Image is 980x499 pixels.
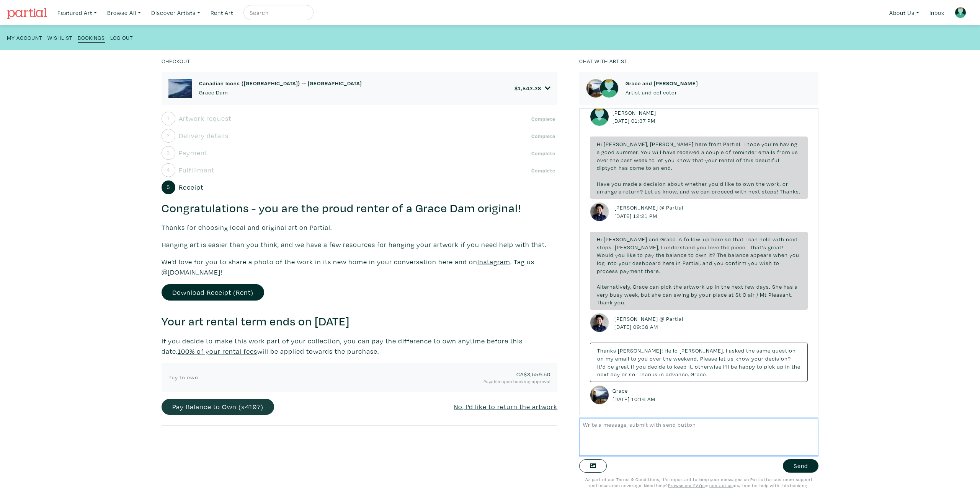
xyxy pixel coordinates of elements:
[162,284,264,301] a: Download Receipt (Rent)
[110,34,133,41] small: Log Out
[249,8,306,18] input: Search
[7,34,42,41] small: My Account
[586,79,605,98] img: phpThumb.php
[162,314,558,329] h3: Your art rental term ends on [DATE]
[652,291,661,298] span: she
[748,236,758,243] span: can
[786,236,798,243] span: next
[663,148,676,156] span: have
[529,115,558,123] span: Complete
[727,355,734,362] span: us
[639,180,642,187] span: a
[527,371,550,378] span: 3,559.50
[736,156,742,164] span: of
[611,371,620,378] span: day
[660,236,677,243] span: Grace.
[47,34,72,41] small: Wishlist
[751,355,764,362] span: your
[477,257,510,266] a: Instagram
[104,5,144,21] a: Browse All
[199,80,362,86] h6: Canadian Icons ([GEOGRAPHIC_DATA]) -- [GEOGRAPHIC_DATA]
[746,140,760,148] span: hope
[597,267,618,275] span: process
[631,363,635,370] span: if
[782,180,788,187] span: or
[728,251,749,258] span: balance
[784,283,793,290] span: has
[645,251,654,258] span: pay
[725,259,746,267] span: confirm
[597,355,604,362] span: on
[756,347,771,354] span: same
[684,236,710,243] span: follow-up
[621,156,632,164] span: past
[688,251,694,258] span: to
[619,259,631,267] span: your
[743,291,755,298] span: Clair
[610,291,623,298] span: busy
[756,283,771,290] span: days.
[735,355,750,362] span: know
[597,148,600,156] span: a
[652,148,661,156] span: will
[529,132,558,140] span: Complete
[777,363,784,370] span: up
[178,347,257,356] a: 100% of your rental fees
[661,283,672,290] span: pick
[758,148,776,156] span: emails
[630,164,644,171] span: come
[649,156,655,164] span: to
[728,291,734,298] span: at
[768,244,783,251] span: great!
[668,483,705,488] a: Browse our FAQs
[7,32,42,42] a: My Account
[529,150,558,157] span: Complete
[709,483,733,488] a: contact us
[179,182,203,192] span: Receipt
[615,244,660,251] span: [PERSON_NAME],
[665,156,675,164] span: you
[168,374,198,381] span: Pay to own
[691,371,707,378] span: Grace.
[732,283,743,290] span: next
[886,5,923,21] a: About Us
[614,299,626,306] span: you.
[772,347,796,354] span: question
[162,57,190,65] small: Checkout
[766,180,781,187] span: work,
[606,355,614,362] span: my
[780,140,797,148] span: having
[656,251,665,258] span: the
[665,347,678,354] span: Hello
[54,5,100,21] a: Featured Art
[659,371,664,378] span: in
[783,459,818,473] button: Send
[619,188,622,195] span: a
[747,244,749,251] span: -
[590,313,609,332] img: adminavatar.png
[780,188,800,195] span: Thanks.
[162,399,274,415] button: Pay Balance to Own (x4197)
[685,180,707,187] span: whether
[518,85,541,92] span: 1,542.28
[719,156,735,164] span: rental
[624,291,639,298] span: week,
[650,283,659,290] span: can
[179,113,231,124] span: Artwork request
[597,347,616,354] span: Thanks
[623,180,637,187] span: made
[597,236,602,243] span: Hi
[725,180,734,187] span: like
[78,34,105,41] small: Bookings
[639,371,658,378] span: Thanks
[764,363,775,370] span: pick
[756,180,765,187] span: the
[623,188,643,195] span: return?
[699,291,711,298] span: your
[684,283,705,290] span: artwork
[757,363,763,370] span: to
[708,244,719,251] span: love
[162,201,558,216] h3: Congratulations - you are the proud renter of a Grace Dam original!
